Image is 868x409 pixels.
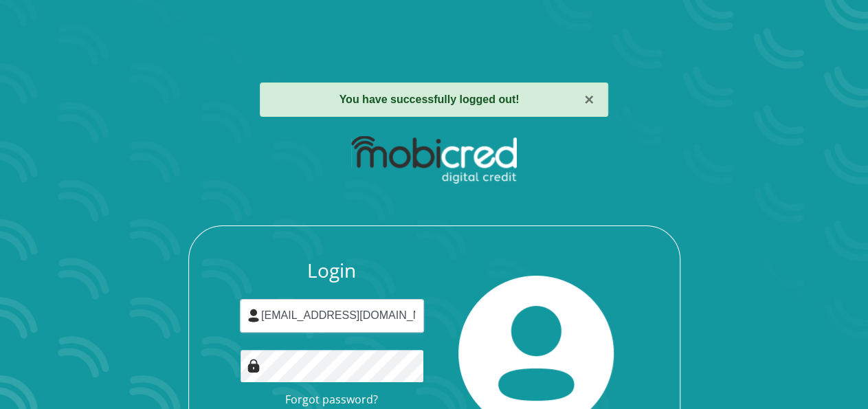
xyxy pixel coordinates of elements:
[240,299,424,333] input: Username
[247,309,260,322] img: user-icon image
[285,392,378,407] a: Forgot password?
[247,359,260,373] img: Image
[240,259,424,283] h3: Login
[340,93,520,105] strong: You have successfully logged out!
[351,136,517,184] img: mobicred logo
[584,91,594,108] button: ×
